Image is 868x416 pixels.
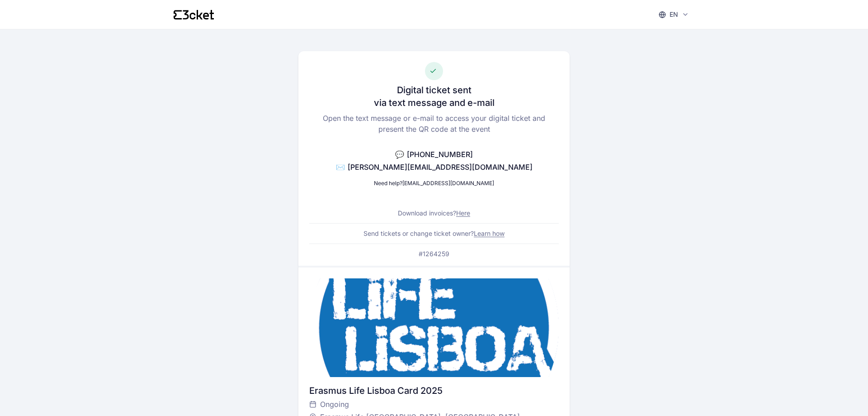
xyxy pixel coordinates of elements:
span: Ongoing [320,399,349,410]
span: [PERSON_NAME][EMAIL_ADDRESS][DOMAIN_NAME] [348,163,533,172]
p: Download invoices? [398,209,470,218]
span: 💬 [395,150,404,159]
a: Here [456,209,470,217]
h3: via text message and e-mail [374,96,495,109]
p: Send tickets or change ticket owner? [363,229,505,238]
div: Erasmus Life Lisboa Card 2025 [309,384,558,397]
span: ✉️ [336,163,345,172]
p: Open the text message or e-mail to access your digital ticket and present the QR code at the event [309,113,558,134]
h3: Digital ticket sent [397,84,472,96]
span: Need help? [374,180,402,186]
p: #1264259 [419,249,449,258]
a: [EMAIL_ADDRESS][DOMAIN_NAME] [402,180,494,186]
p: en [670,10,678,19]
a: Learn how [474,230,505,237]
span: [PHONE_NUMBER] [407,150,473,159]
